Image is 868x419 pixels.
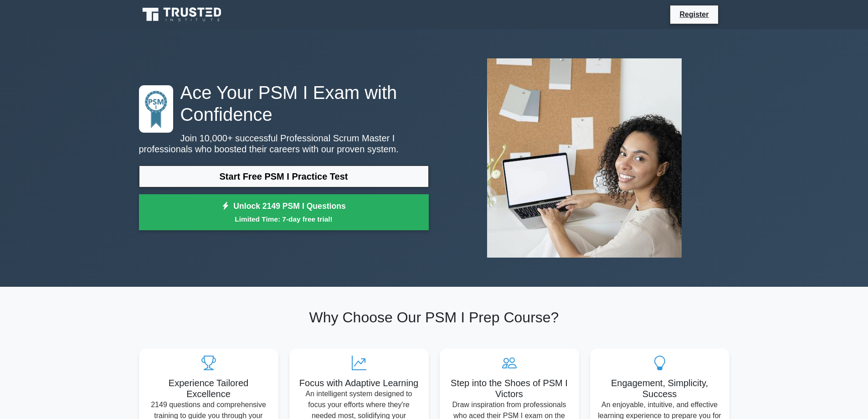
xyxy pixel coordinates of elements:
h5: Focus with Adaptive Learning [297,378,421,388]
p: Join 10,000+ successful Professional Scrum Master I professionals who boosted their careers with ... [139,133,429,155]
small: Limited Time: 7-day free trial! [150,214,417,224]
h2: Why Choose Our PSM I Prep Course? [139,309,729,326]
a: Register [674,9,714,20]
h5: Experience Tailored Excellence [146,378,271,399]
h5: Step into the Shoes of PSM I Victors [447,378,572,399]
h1: Ace Your PSM I Exam with Confidence [139,82,429,125]
a: Unlock 2149 PSM I QuestionsLimited Time: 7-day free trial! [139,194,429,231]
h5: Engagement, Simplicity, Success [597,378,722,399]
a: Start Free PSM I Practice Test [139,166,429,187]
